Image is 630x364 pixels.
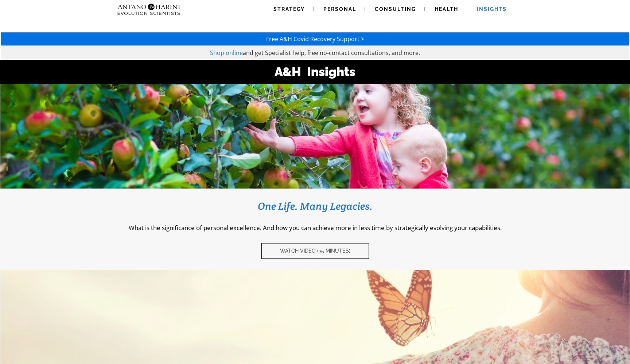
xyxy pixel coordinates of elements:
span: Health [435,6,458,12]
span: Insights [477,6,507,12]
span: Consulting [375,6,416,12]
a: Shop online [210,49,243,57]
p: What is the significance of personal excellence. And how you can achieve more in less time by str... [11,223,619,232]
span: Personal [323,6,356,12]
span: Watch video (35 Minutes) [280,248,350,254]
a: Free A&H Covid Recovery Support > [266,35,364,43]
span: and get Specialist help, free no-contact consultations, and more. [243,49,420,57]
span: Strategy [273,6,305,12]
strong: A&H Insights [275,64,355,79]
a: Watch video (35 Minutes) [261,243,369,259]
h3: One Life. Many Legacies. [11,199,619,213]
